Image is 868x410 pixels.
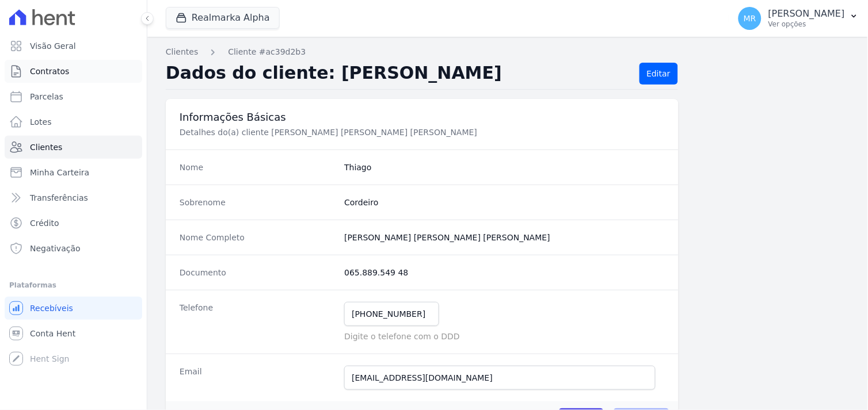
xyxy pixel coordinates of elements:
span: Visão Geral [30,40,76,52]
span: Lotes [30,116,52,128]
span: Crédito [30,217,59,229]
a: Conta Hent [5,322,142,345]
a: Lotes [5,110,142,133]
a: Crédito [5,212,142,235]
a: Parcelas [5,85,142,108]
p: Digite o telefone com o DDD [344,331,665,342]
dd: Cordeiro [344,197,665,208]
dd: [PERSON_NAME] [PERSON_NAME] [PERSON_NAME] [344,232,665,243]
span: Recebíveis [30,302,73,314]
dt: Nome Completo [180,232,335,243]
span: Clientes [30,141,62,153]
dd: 065.889.549 48 [344,267,665,278]
span: MR [744,14,756,22]
h3: Informações Básicas [180,110,665,124]
p: Detalhes do(a) cliente [PERSON_NAME] [PERSON_NAME] [PERSON_NAME] [180,127,566,138]
span: Conta Hent [30,328,75,339]
a: Contratos [5,60,142,83]
a: Visão Geral [5,35,142,58]
nav: Breadcrumb [166,46,850,58]
span: Parcelas [30,91,63,102]
a: Cliente #ac39d2b3 [228,46,306,58]
button: Realmarka Alpha [166,7,280,29]
dt: Nome [180,162,335,173]
button: MR [PERSON_NAME] Ver opções [729,2,868,35]
span: Transferências [30,192,88,204]
span: Negativação [30,243,81,254]
span: Minha Carteira [30,167,89,178]
dt: Sobrenome [180,197,335,208]
a: Transferências [5,186,142,209]
a: Negativação [5,237,142,260]
span: Contratos [30,66,69,77]
a: Recebíveis [5,297,142,320]
div: Plataformas [9,278,138,292]
dd: Thiago [344,162,665,173]
h2: Dados do cliente: [PERSON_NAME] [166,63,630,85]
dt: Documento [180,267,335,278]
a: Clientes [5,136,142,159]
a: Clientes [166,46,198,58]
a: Minha Carteira [5,161,142,184]
dt: Telefone [180,302,335,342]
p: [PERSON_NAME] [768,8,845,20]
a: Editar [639,63,678,85]
p: Ver opções [768,20,845,29]
dt: Email [180,366,335,390]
